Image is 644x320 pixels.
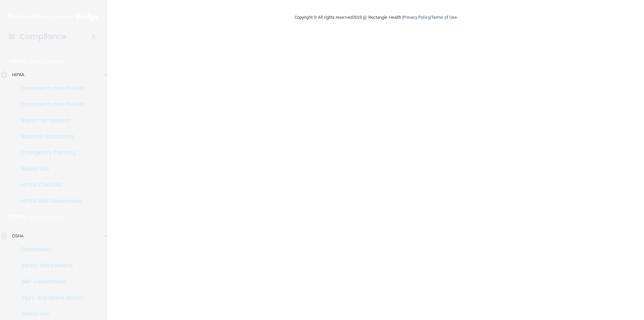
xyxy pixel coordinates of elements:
[4,294,96,301] p: Injury and Illness Report
[4,311,96,317] p: Resources
[12,71,24,79] p: HIPAA
[4,246,96,253] p: Documents
[29,213,65,221] p: Learn More!
[4,85,96,92] p: Documents and Policies
[4,198,96,204] p: HIPAA Risk Assessment
[4,262,96,269] p: Safety Data Sheets
[30,57,65,65] p: Learn More!
[4,182,96,188] p: HIPAA Checklist
[4,278,96,285] p: Self-Assessment
[4,149,96,156] p: Emergency Planning
[12,232,23,240] p: OSHA
[4,101,96,108] p: Documents and Policies
[431,15,457,20] a: Terms of Use
[403,15,430,20] a: Privacy Policy
[4,166,96,172] p: Resources
[253,7,498,28] div: Copyright © All rights reserved 2025 @ Rectangle Health | |
[8,10,99,24] img: PMB logo
[20,32,66,41] h4: Compliance
[4,117,96,124] p: Report an Incident
[9,57,26,65] p: HIPAA
[9,213,26,221] p: OSHA
[4,133,96,140] p: Business Associates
